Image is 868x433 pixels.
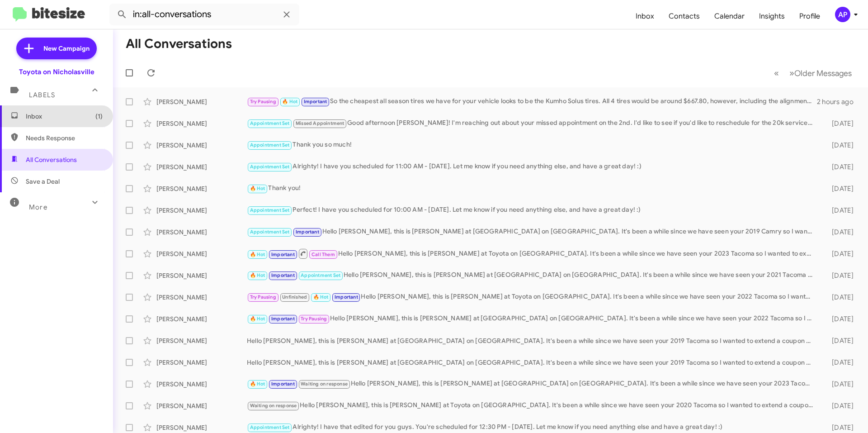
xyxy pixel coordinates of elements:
div: [PERSON_NAME] [156,380,247,389]
div: Alrighty! I have that edited for you guys. You're scheduled for 12:30 PM - [DATE]. Let me know if... [247,422,817,433]
span: 🔥 Hot [250,316,265,322]
div: Hello [PERSON_NAME], this is [PERSON_NAME] at [GEOGRAPHIC_DATA] on [GEOGRAPHIC_DATA]. It's been a... [247,358,817,367]
span: 🔥 Hot [250,186,265,191]
span: Save a Deal [26,177,60,186]
div: 2 hours ago [817,97,861,106]
span: Appointment Set [250,120,290,126]
div: Hello [PERSON_NAME], this is [PERSON_NAME] at Toyota on [GEOGRAPHIC_DATA]. It's been a while sinc... [247,292,817,302]
div: [DATE] [817,336,861,345]
span: Call Them [311,252,335,257]
div: [DATE] [817,141,861,150]
div: [PERSON_NAME] [156,336,247,345]
span: New Campaign [43,44,90,53]
span: Missed Appointment [296,120,344,126]
span: « [774,67,779,79]
div: [PERSON_NAME] [156,141,247,150]
div: Hello [PERSON_NAME], this is [PERSON_NAME] at [GEOGRAPHIC_DATA] on [GEOGRAPHIC_DATA]. It's been a... [247,336,817,345]
span: Try Pausing [250,99,276,105]
div: [PERSON_NAME] [156,314,247,324]
div: [DATE] [817,249,861,258]
div: [PERSON_NAME] [156,119,247,128]
div: Hello [PERSON_NAME], this is [PERSON_NAME] at [GEOGRAPHIC_DATA] on [GEOGRAPHIC_DATA]. It's been a... [247,314,817,324]
span: Appointment Set [250,164,290,170]
span: Contacts [661,3,707,29]
span: Important [335,294,358,300]
span: Appointment Set [250,424,290,430]
button: AP [827,7,858,22]
span: Waiting on response [250,403,297,409]
span: (1) [95,112,103,121]
span: Important [296,229,319,235]
div: [DATE] [817,271,861,280]
div: [PERSON_NAME] [156,249,247,258]
div: [PERSON_NAME] [156,97,247,106]
div: [PERSON_NAME] [156,162,247,171]
span: Needs Response [26,133,103,143]
div: [DATE] [817,423,861,432]
div: [DATE] [817,162,861,171]
div: [PERSON_NAME] [156,206,247,215]
span: 🔥 Hot [250,252,265,257]
span: Important [271,316,295,322]
span: Labels [29,91,55,99]
div: So the cheapest all season tires we have for your vehicle looks to be the Kumho Solus tires. All ... [247,96,817,107]
div: [PERSON_NAME] [156,401,247,410]
div: [PERSON_NAME] [156,423,247,432]
span: Important [304,99,327,105]
span: 🔥 Hot [250,272,265,278]
div: Hello [PERSON_NAME], this is [PERSON_NAME] at [GEOGRAPHIC_DATA] on [GEOGRAPHIC_DATA]. It's been a... [247,379,817,389]
div: [DATE] [817,293,861,302]
span: Important [271,381,295,387]
span: Appointment Set [250,229,290,235]
button: Previous [769,64,784,82]
a: Insights [752,3,792,29]
div: [PERSON_NAME] [156,184,247,193]
span: Calendar [707,3,752,29]
span: More [29,203,47,211]
div: AP [835,7,850,22]
span: Inbox [26,112,103,121]
span: Important [271,252,295,257]
span: 🔥 Hot [250,381,265,387]
a: Profile [792,3,827,29]
div: Alrighty! I have you scheduled for 11:00 AM - [DATE]. Let me know if you need anything else, and ... [247,162,817,172]
div: [DATE] [817,314,861,324]
div: Hello [PERSON_NAME], this is [PERSON_NAME] at Toyota on [GEOGRAPHIC_DATA]. It's been a while sinc... [247,400,817,411]
span: Unfinished [282,294,307,300]
span: Try Pausing [301,316,327,322]
span: Appointment Set [250,142,290,148]
div: [DATE] [817,228,861,237]
span: Appointment Set [301,272,340,278]
span: Appointment Set [250,207,290,213]
span: Try Pausing [250,294,276,300]
div: Perfect! I have you scheduled for 10:00 AM - [DATE]. Let me know if you need anything else, and h... [247,205,817,215]
nav: Page navigation example [769,64,857,82]
div: [DATE] [817,206,861,215]
a: Inbox [628,3,661,29]
div: Good afternoon [PERSON_NAME]! I'm reaching out about your missed appointment on the 2nd. I'd like... [247,118,817,128]
a: New Campaign [16,38,97,59]
span: Older Messages [794,68,852,78]
div: [PERSON_NAME] [156,293,247,302]
div: [DATE] [817,380,861,389]
span: » [789,67,794,79]
div: Toyota on Nicholasville [19,67,94,76]
span: 🔥 Hot [313,294,329,300]
div: [PERSON_NAME] [156,271,247,280]
div: Thank you so much! [247,140,817,150]
h1: All Conversations [126,37,232,51]
div: [PERSON_NAME] [156,358,247,367]
span: Important [271,272,295,278]
div: [DATE] [817,358,861,367]
div: [DATE] [817,119,861,128]
span: All Conversations [26,155,77,164]
div: Thank you! [247,183,817,194]
div: Hello [PERSON_NAME], this is [PERSON_NAME] at [GEOGRAPHIC_DATA] on [GEOGRAPHIC_DATA]. It's been a... [247,270,817,281]
span: 🔥 Hot [282,99,297,105]
button: Next [784,64,857,82]
div: [DATE] [817,184,861,193]
span: Waiting on response [301,381,348,387]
